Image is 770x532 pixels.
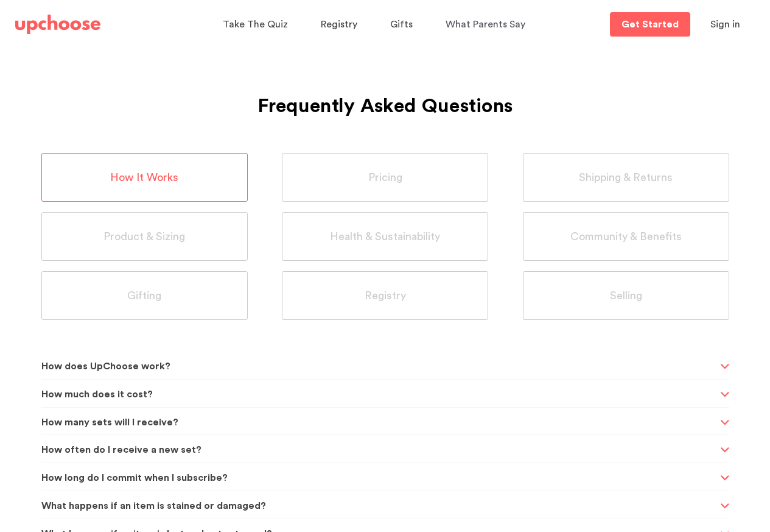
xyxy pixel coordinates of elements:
[446,13,529,37] a: What Parents Say
[41,65,729,122] h1: Frequently Asked Questions
[570,230,682,244] span: Community & Benefits
[41,491,717,521] span: What happens if an item is stained or damaged?
[368,171,402,185] span: Pricing
[127,289,161,303] span: Gifting
[223,20,288,29] span: Take The Quiz
[390,13,416,37] a: Gifts
[610,289,642,303] span: Selling
[446,20,525,29] span: What Parents Say
[321,20,357,29] span: Registry
[15,12,100,37] a: UpChoose
[330,230,440,244] span: Health & Sustainability
[110,171,178,185] span: How It Works
[41,352,717,381] span: How does UpChoose work?
[15,15,100,34] img: UpChoose
[321,13,361,37] a: Registry
[103,230,185,244] span: Product & Sizing
[365,289,406,303] span: Registry
[41,380,717,410] span: How much does it cost?
[41,463,717,493] span: How long do I commit when I subscribe?
[710,20,740,29] span: Sign in
[41,408,717,438] span: How many sets will I receive?
[579,171,673,185] span: Shipping & Returns
[610,12,690,37] a: Get Started
[621,20,679,29] p: Get Started
[695,12,755,37] button: Sign in
[41,435,717,465] span: How often do I receive a new set?
[223,13,292,37] a: Take The Quiz
[390,20,413,29] span: Gifts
